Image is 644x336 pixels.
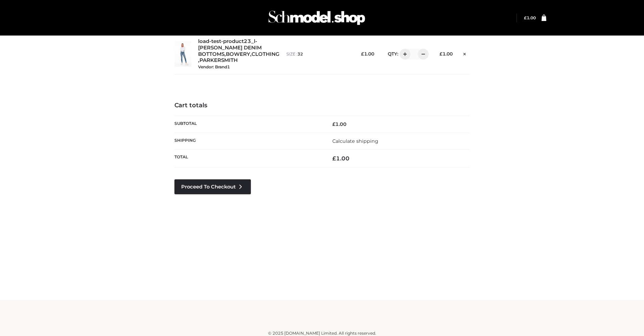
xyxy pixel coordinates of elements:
bdi: 1.00 [332,155,350,162]
span: £ [361,51,364,57]
img: load-test-product23_l-PARKER SMITH DENIM - 32 [174,41,191,67]
span: £ [332,121,335,127]
span: £ [524,15,527,20]
a: BOWERY [226,51,250,58]
th: Subtotal [174,116,322,133]
a: BOTTOMS [198,51,224,58]
div: , , , [198,38,280,70]
span: £ [439,51,443,57]
a: load-test-product23_l-[PERSON_NAME] DENIM [198,38,271,51]
span: £ [332,155,336,162]
bdi: 1.00 [439,51,453,57]
th: Total [174,149,322,167]
bdi: 1.00 [524,15,536,20]
h4: Cart totals [174,102,470,109]
p: size : [286,51,348,57]
a: Remove this item [459,49,470,58]
bdi: 1.00 [361,51,374,57]
div: QTY: [381,49,426,60]
a: £1.00 [524,15,536,20]
small: Vendor: Brand1 [198,64,230,69]
a: Calculate shipping [332,138,378,144]
span: 32 [297,51,303,57]
a: CLOTHING [252,51,280,58]
th: Shipping [174,133,322,149]
a: PARKERSMITH [199,57,238,64]
a: Proceed to Checkout [174,179,251,194]
img: Schmodel Admin 964 [266,4,367,31]
bdi: 1.00 [332,121,347,127]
